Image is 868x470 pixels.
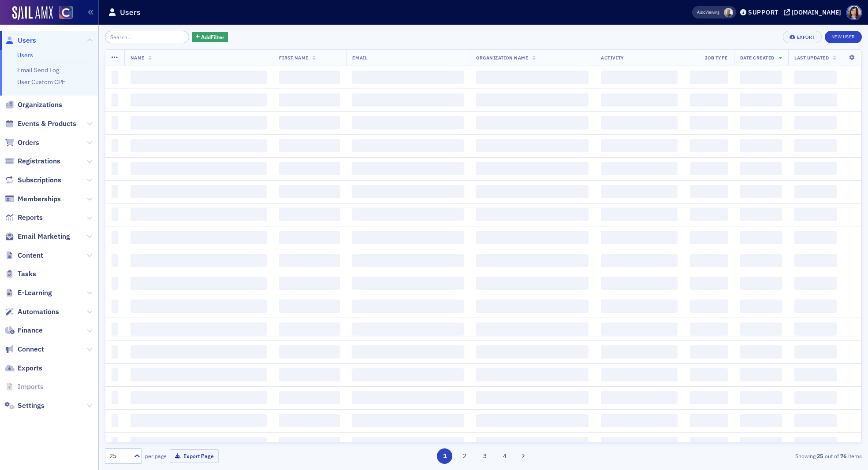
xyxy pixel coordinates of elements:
button: 3 [477,448,492,464]
a: New User [825,31,862,43]
span: Finance [18,326,43,335]
div: Also [697,9,705,15]
button: 4 [497,448,513,464]
a: Tasks [5,269,36,279]
span: ‌ [130,116,267,130]
span: ‌ [690,70,728,84]
div: Showing out of items [616,452,862,460]
span: ‌ [279,414,340,427]
span: ‌ [352,414,464,427]
span: ‌ [740,116,782,130]
span: ‌ [690,185,728,198]
a: Exports [5,363,42,373]
span: ‌ [476,162,589,175]
span: ‌ [740,254,782,267]
span: ‌ [476,322,589,336]
img: SailAMX [59,6,73,19]
span: ‌ [794,162,837,175]
span: ‌ [352,277,464,290]
a: Automations [5,307,59,317]
span: ‌ [352,345,464,359]
span: ‌ [279,322,340,336]
span: ‌ [112,391,118,404]
span: ‌ [794,185,837,198]
span: Job Type [705,55,728,61]
span: ‌ [740,300,782,313]
a: Finance [5,326,43,335]
span: ‌ [279,139,340,152]
a: Settings [5,401,45,411]
a: View Homepage [53,6,73,21]
span: Organization Name [476,55,528,61]
span: ‌ [740,70,782,84]
span: ‌ [130,391,267,404]
span: Add Filter [201,33,224,41]
label: per page [145,452,167,460]
span: ‌ [130,254,267,267]
span: ‌ [279,437,340,450]
span: ‌ [279,93,340,107]
a: Subscriptions [5,175,61,185]
span: ‌ [690,300,728,313]
span: ‌ [476,116,589,130]
span: ‌ [476,345,589,359]
span: ‌ [794,93,837,107]
span: ‌ [740,437,782,450]
span: Derrol Moorhead [724,8,733,17]
span: Subscriptions [18,175,61,185]
span: Email Marketing [18,232,70,241]
span: ‌ [476,300,589,313]
a: Orders [5,138,39,148]
span: ‌ [794,368,837,381]
span: ‌ [130,437,267,450]
span: ‌ [112,185,118,198]
span: ‌ [279,300,340,313]
span: ‌ [112,231,118,244]
span: ‌ [352,93,464,107]
span: ‌ [740,345,782,359]
span: Users [18,36,36,45]
span: ‌ [740,185,782,198]
button: Export [783,31,821,43]
span: ‌ [130,185,267,198]
span: ‌ [130,300,267,313]
span: Exports [18,363,42,373]
span: ‌ [601,162,678,175]
span: ‌ [601,139,678,152]
span: ‌ [794,139,837,152]
span: ‌ [690,162,728,175]
span: ‌ [740,208,782,221]
span: Content [18,251,43,260]
span: ‌ [794,116,837,130]
span: ‌ [279,185,340,198]
span: ‌ [130,93,267,107]
span: E-Learning [18,288,52,298]
button: 2 [457,448,473,464]
span: ‌ [279,162,340,175]
span: First Name [279,55,308,61]
span: ‌ [794,322,837,336]
span: Viewing [697,9,719,15]
span: ‌ [476,414,589,427]
span: ‌ [690,414,728,427]
span: ‌ [130,162,267,175]
span: ‌ [690,208,728,221]
span: ‌ [690,345,728,359]
span: ‌ [279,254,340,267]
span: ‌ [601,437,678,450]
span: ‌ [112,300,118,313]
span: Date Created [740,55,775,61]
span: Imports [18,382,44,392]
a: Imports [5,382,44,392]
h1: Users [120,7,141,18]
span: Memberships [18,194,61,204]
span: ‌ [476,93,589,107]
span: Tasks [18,269,36,279]
a: Memberships [5,194,61,204]
span: ‌ [476,185,589,198]
input: Search… [105,31,189,43]
span: ‌ [279,368,340,381]
span: ‌ [794,254,837,267]
span: ‌ [794,231,837,244]
a: Registrations [5,156,60,166]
